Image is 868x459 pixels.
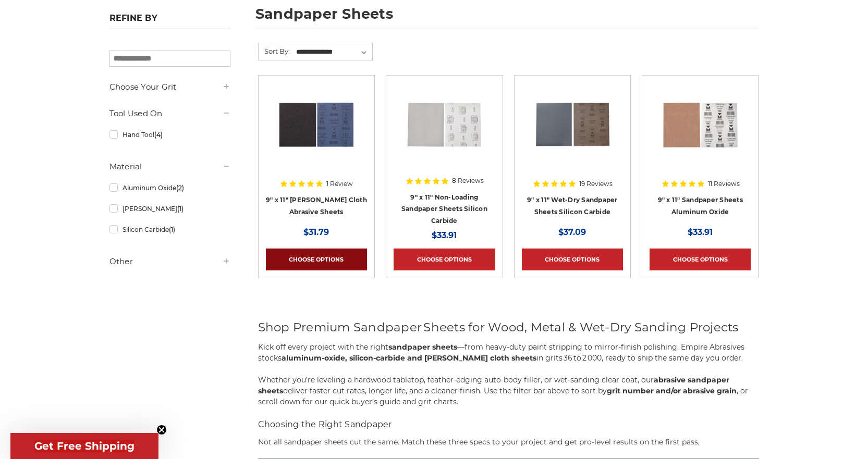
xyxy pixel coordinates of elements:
[558,227,586,237] span: $37.09
[388,342,457,352] strong: sandpaper sheets
[109,220,230,239] a: Silicon Carbide
[258,375,654,384] span: Whether you’re leveling a hardwood tabletop, feather‑edging auto‑body filler, or wet‑sanding clea...
[607,386,737,395] strong: grit number and/or abrasive grain
[109,200,230,218] a: [PERSON_NAME]
[109,160,230,173] h5: Material
[536,353,743,363] span: in grits 36 to 2 000, ready to ship the same day you order.
[275,83,358,166] img: 9" x 11" Emery Cloth Sheets
[650,83,751,184] a: 9" x 11" Sandpaper Sheets Aluminum Oxide
[522,83,623,184] a: 9" x 11" Wet-Dry Sandpaper Sheets Silicon Carbide
[169,226,175,233] span: (1)
[109,107,230,120] h5: Tool Used On
[303,227,329,237] span: $31.79
[658,196,743,216] a: 9" x 11" Sandpaper Sheets Aluminum Oxide
[527,196,618,216] a: 9" x 11" Wet-Dry Sandpaper Sheets Silicon Carbide
[34,440,135,452] span: Get Free Shipping
[10,433,158,459] div: Get Free ShippingClose teaser
[326,181,353,187] span: 1 Review
[258,419,392,429] span: Choosing the Right Sandpaper
[255,7,759,29] h1: sandpaper sheets
[266,249,367,270] a: Choose Options
[266,196,367,216] a: 9" x 11" [PERSON_NAME] Cloth Abrasive Sheets
[177,205,184,213] span: (1)
[401,193,487,225] a: 9" x 11" Non-Loading Sandpaper Sheets Silicon Carbide
[154,131,163,139] span: (4)
[266,83,367,184] a: 9" x 11" Emery Cloth Sheets
[650,249,751,270] a: Choose Options
[258,437,759,448] p: Not all sandpaper sheets cut the same. Match these three specs to your project and get pro‑level ...
[109,179,230,197] a: Aluminum Oxide
[258,320,739,334] span: Shop Premium Sandpaper Sheets for Wood, Metal & Wet‑Dry Sanding Projects
[394,249,495,270] a: Choose Options
[522,249,623,270] a: Choose Options
[282,353,536,363] strong: aluminum‑oxide, silicon‑carbide and [PERSON_NAME] cloth sheets
[402,83,486,166] img: 9 inch x 11 inch Silicon Carbide Sandpaper Sheet
[394,83,495,184] a: 9 inch x 11 inch Silicon Carbide Sandpaper Sheet
[156,425,167,435] button: Close teaser
[176,184,184,192] span: (2)
[295,44,372,60] select: Sort By:
[109,81,230,93] h5: Choose Your Grit
[109,126,230,144] a: Hand Tool
[109,255,230,268] h5: Other
[283,386,607,395] span: deliver faster cut rates, longer life, and a cleaner finish. Use the filter bar above to sort by
[259,43,290,59] label: Sort By:
[579,181,613,187] span: 19 Reviews
[708,181,740,187] span: 11 Reviews
[109,13,230,29] h5: Refine by
[258,342,744,363] span: —from heavy‑duty paint stripping to mirror‑finish polishing. Empire Abrasives stocks
[531,83,614,166] img: 9" x 11" Wet-Dry Sandpaper Sheets Silicon Carbide
[688,227,713,237] span: $33.91
[432,230,457,240] span: $33.91
[258,342,388,352] span: Kick off every project with the right
[658,83,742,166] img: 9" x 11" Sandpaper Sheets Aluminum Oxide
